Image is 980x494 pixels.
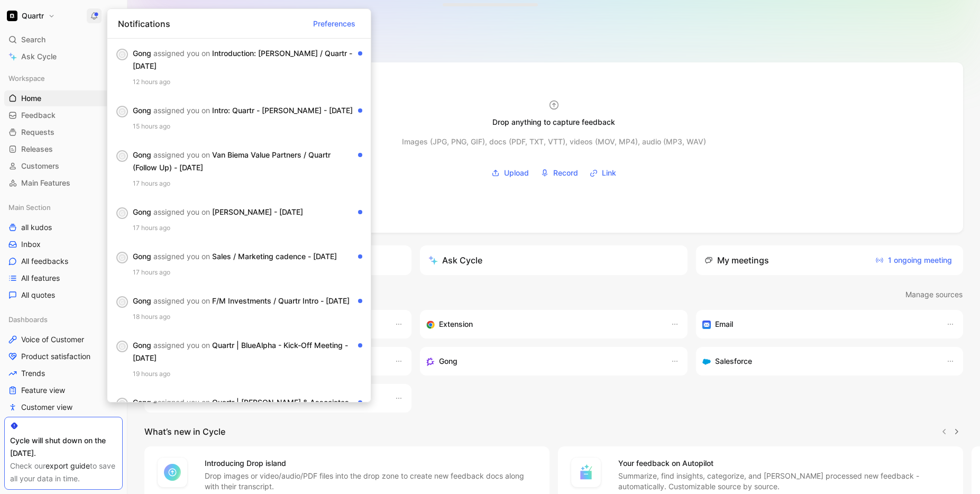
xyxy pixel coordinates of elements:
[133,396,354,422] div: Gong Quartr | [PERSON_NAME] & Associates - Demo - [DATE]
[107,39,371,96] div: GGong assigned you on Introduction: [PERSON_NAME] / Quartr - [DATE]12 hours ago
[107,331,371,388] div: GGong assigned you on Quartr | BlueAlpha - Kick-Off Meeting - [DATE]19 hours ago
[153,150,210,159] span: assigned you on
[133,223,362,233] div: 17 hours ago
[153,398,210,407] span: assigned you on
[117,208,127,218] div: G
[117,297,127,307] div: G
[153,252,210,261] span: assigned you on
[133,77,362,87] div: 12 hours ago
[107,140,371,197] div: GGong assigned you on Van Biema Value Partners / Quartr (Follow Up) - [DATE]17 hours ago
[133,369,362,379] div: 19 hours ago
[153,341,210,350] span: assigned you on
[117,107,127,116] div: G
[133,149,354,174] div: Gong Van Biema Value Partners / Quartr (Follow Up) - [DATE]
[133,295,354,307] div: Gong F/M Investments / Quartr Intro - [DATE]
[117,50,127,59] div: G
[117,342,127,351] div: G
[308,15,360,32] button: Preferences
[133,121,362,132] div: 15 hours ago
[133,206,354,218] div: Gong [PERSON_NAME] - [DATE]
[117,399,127,408] div: G
[153,296,210,305] span: assigned you on
[107,197,371,242] div: GGong assigned you on [PERSON_NAME] - [DATE]17 hours ago
[133,267,362,278] div: 17 hours ago
[107,286,371,331] div: GGong assigned you on F/M Investments / Quartr Intro - [DATE]18 hours ago
[117,253,127,262] div: G
[153,49,210,58] span: assigned you on
[313,17,355,30] span: Preferences
[153,106,210,115] span: assigned you on
[153,207,210,216] span: assigned you on
[118,17,170,30] span: Notifications
[107,388,371,445] div: GGong assigned you on Quartr | [PERSON_NAME] & Associates - Demo - [DATE]19 hours ago
[117,151,127,161] div: G
[133,250,354,263] div: Gong Sales / Marketing cadence - [DATE]
[107,96,371,140] div: GGong assigned you on Intro: Quartr - [PERSON_NAME] - [DATE]15 hours ago
[107,242,371,286] div: GGong assigned you on Sales / Marketing cadence - [DATE]17 hours ago
[133,178,362,189] div: 17 hours ago
[133,104,354,117] div: Gong Intro: Quartr - [PERSON_NAME] - [DATE]
[133,339,354,364] div: Gong Quartr | BlueAlpha - Kick-Off Meeting - [DATE]
[133,312,362,322] div: 18 hours ago
[133,47,354,72] div: Gong Introduction: [PERSON_NAME] / Quartr - [DATE]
